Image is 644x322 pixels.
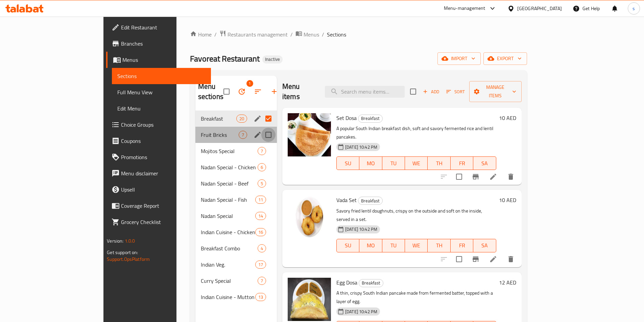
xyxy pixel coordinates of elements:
nav: Menu sections [195,108,277,308]
a: Edit menu item [489,173,497,181]
button: Add [420,86,442,97]
a: Menus [106,52,211,68]
a: Edit Menu [112,100,211,117]
img: Set Dosa [288,113,331,156]
span: Inactive [262,56,283,62]
a: Choice Groups [106,117,211,133]
span: WE [408,241,425,250]
img: Egg Dosa [288,278,331,321]
button: FR [451,156,473,170]
div: items [258,147,266,155]
span: Nadan Special [201,212,255,220]
div: Breakfast [358,115,383,123]
span: Sections [327,30,346,39]
p: A popular South Indian breakfast dish, soft and savory fermented rice and lentil pancakes. [336,124,496,141]
button: WE [405,156,428,170]
span: Choice Groups [121,121,206,129]
span: Bulk update [234,83,250,100]
span: Favoreat Restaurant [190,51,260,66]
span: TH [430,158,448,168]
span: 13 [256,294,266,300]
span: Menus [304,30,319,39]
button: Branch-specific-item [468,251,484,267]
div: items [255,196,266,204]
span: Menus [122,56,206,64]
div: Nadan Special14 [195,208,277,224]
span: Coverage Report [121,202,206,210]
a: Sections [112,68,211,84]
span: Curry Special [201,277,258,285]
a: Grocery Checklist [106,214,211,230]
div: Curry Special7 [195,273,277,289]
div: Breakfast Combo4 [195,240,277,256]
span: Get support on: [107,248,138,257]
a: Edit menu item [489,255,497,263]
button: TH [428,156,450,170]
button: FR [451,239,473,252]
span: import [443,54,475,63]
div: items [239,131,247,139]
a: Edit Restaurant [106,19,211,35]
li: / [290,30,293,39]
div: Nadan Special - Chicken6 [195,159,277,175]
li: / [322,30,324,39]
span: MO [362,241,379,250]
button: Manage items [469,81,522,102]
a: Coverage Report [106,198,211,214]
span: Fruit Bricks [201,131,239,139]
span: 1 [246,80,253,87]
a: Menus [295,30,319,39]
a: Support.OpsPlatform [107,255,150,264]
span: Add item [420,86,442,97]
div: Inactive [262,55,283,64]
span: Mojitos Special [201,147,258,155]
span: Version: [107,237,123,245]
a: Coupons [106,133,211,149]
h2: Menu items [282,81,317,102]
button: edit [253,114,263,124]
button: WE [405,239,428,252]
div: Indian Cuisine - Chicken16 [195,224,277,240]
button: import [437,52,481,65]
div: Indian Cuisine - Chicken [201,228,255,236]
span: Coupons [121,137,206,145]
div: items [255,293,266,301]
span: Indian Veg. [201,261,255,269]
span: 16 [256,229,266,236]
h6: 12 AED [499,278,516,287]
div: Menu-management [444,4,485,13]
span: FR [453,158,471,168]
div: Nadan Special - Beef5 [195,175,277,192]
div: items [258,244,266,252]
button: TH [428,239,450,252]
a: Promotions [106,149,211,165]
span: 4 [258,245,266,252]
span: Sort sections [250,83,266,100]
span: SA [476,158,493,168]
span: 17 [256,262,266,268]
button: SU [336,156,359,170]
span: [DATE] 10:42 PM [342,226,380,232]
div: Nadan Special - Beef [201,179,258,188]
span: Breakfast [201,115,236,123]
button: export [483,52,527,65]
div: Nadan Special - Fish11 [195,192,277,208]
div: Breakfast [358,197,383,205]
span: Sort items [442,86,469,97]
button: MO [359,156,382,170]
div: Breakfast20edit [195,110,277,127]
span: Vada Set [336,195,357,205]
span: Edit Restaurant [121,23,206,31]
span: Menu disclaimer [121,169,206,177]
div: Breakfast [359,279,383,287]
li: / [214,30,217,39]
p: Savory fried lentil doughnuts, crispy on the outside and soft on the inside, served in a set. [336,207,496,224]
div: items [258,179,266,188]
a: Restaurants management [219,30,288,39]
span: Select to update [452,170,466,184]
nav: breadcrumb [190,30,527,39]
